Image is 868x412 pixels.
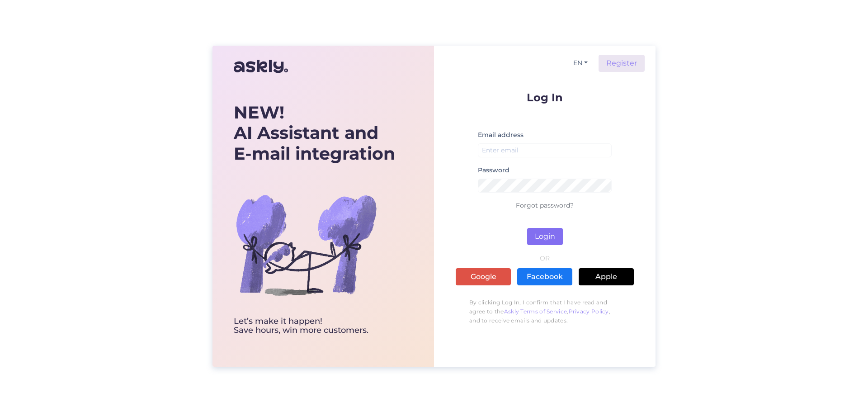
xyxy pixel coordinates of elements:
[234,102,395,164] div: AI Assistant and E-mail integration
[516,201,574,209] a: Forgot password?
[478,130,524,140] label: Email address
[569,308,609,315] a: Privacy Policy
[456,92,634,103] p: Log In
[517,268,572,285] a: Facebook
[478,143,612,157] input: Enter email
[456,294,634,330] p: By clicking Log In, I confirm that I have read and agree to the , , and to receive emails and upd...
[570,57,591,70] button: EN
[234,172,378,317] img: bg-askly
[599,55,645,72] a: Register
[504,308,567,315] a: Askly Terms of Service
[234,102,284,123] b: NEW!
[478,166,509,175] label: Password
[456,268,511,285] a: Google
[538,255,552,261] span: OR
[527,228,563,245] button: Login
[234,56,288,77] img: Askly
[579,268,634,285] a: Apple
[234,317,395,335] div: Let’s make it happen! Save hours, win more customers.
